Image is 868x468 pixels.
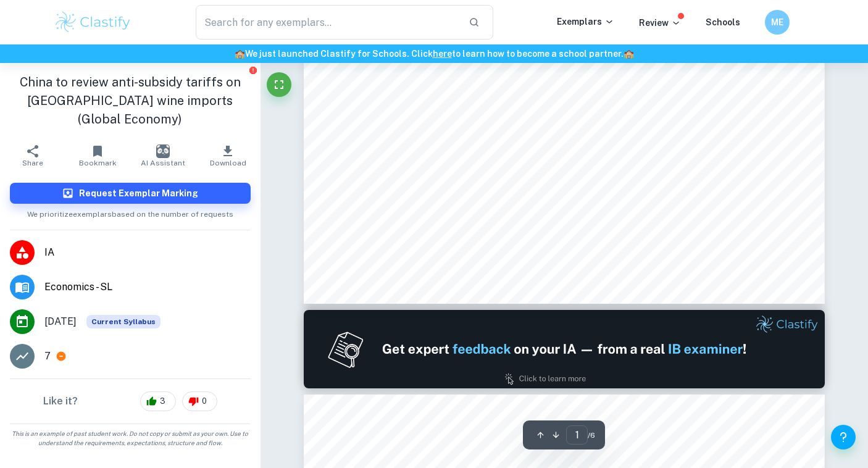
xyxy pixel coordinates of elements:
button: Fullscreen [267,72,291,97]
button: Bookmark [65,138,130,173]
h6: We just launched Clastify for Schools. Click to learn how to become a school partner. [2,47,866,61]
input: Search for any exemplars... [196,5,459,40]
span: 3 [153,395,172,407]
span: IA [44,245,251,260]
span: / 6 [588,430,595,441]
span: 🏫 [235,49,245,59]
button: Request Exemplar Marking [10,183,251,204]
button: AI Assistant [130,138,195,173]
p: 7 [44,349,51,364]
span: This is an example of past student work. Do not copy or submit as your own. Use to understand the... [5,429,256,448]
p: Review [639,16,681,30]
span: [DATE] [44,314,77,329]
img: Clastify logo [54,10,132,35]
button: Help and Feedback [831,425,856,449]
a: Schools [706,17,740,27]
button: Report issue [249,65,258,75]
img: AI Assistant [156,144,170,158]
button: ME [765,10,790,35]
span: 🏫 [624,49,634,59]
span: Economics - SL [44,280,251,295]
span: Current Syllabus [86,315,161,328]
span: AI Assistant [141,159,185,167]
span: 0 [195,395,214,407]
span: Download [210,159,246,167]
h1: China to review anti-subsidy tariffs on [GEOGRAPHIC_DATA] wine imports (Global Economy) [10,73,251,128]
div: This exemplar is based on the current syllabus. Feel free to refer to it for inspiration/ideas wh... [86,315,161,328]
button: Download [195,138,260,173]
img: Ad [304,310,825,388]
span: We prioritize exemplars based on the number of requests [27,204,233,220]
h6: Like it? [43,394,78,409]
span: Bookmark [79,159,117,167]
span: Share [22,159,43,167]
p: Exemplars [557,15,614,28]
div: 3 [140,391,176,411]
h6: ME [770,15,785,29]
h6: Request Exemplar Marking [79,186,198,200]
div: 0 [182,391,217,411]
a: here [433,49,452,59]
